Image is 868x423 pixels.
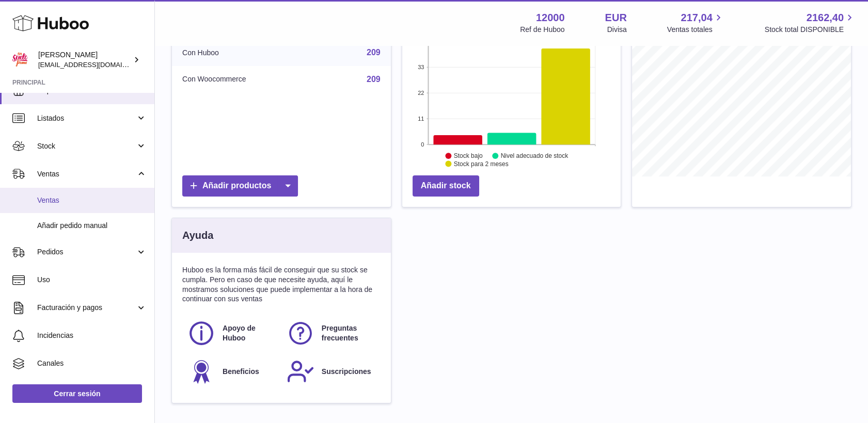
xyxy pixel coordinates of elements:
span: Ventas [37,196,147,205]
span: Incidencias [37,331,147,340]
text: 22 [418,90,424,96]
span: Canales [37,359,147,368]
div: [PERSON_NAME] [38,50,131,70]
span: Listados [37,113,136,123]
text: Nivel adecuado de stock [501,152,569,159]
span: Pedidos [37,247,136,257]
strong: 12000 [536,11,565,25]
a: Añadir productos [182,175,298,197]
text: 0 [421,141,424,148]
div: Divisa [607,25,627,35]
td: Con Woocommerce [172,66,306,93]
p: Huboo es la forma más fácil de conseguir que su stock se cumpla. Pero en caso de que necesite ayu... [182,265,381,304]
span: Añadir pedido manual [37,221,147,231]
span: Apoyo de Huboo [223,323,275,343]
a: Cerrar sesión [12,384,142,403]
a: 217,04 Ventas totales [667,11,724,35]
span: [EMAIL_ADDRESS][DOMAIN_NAME] [38,60,152,69]
span: Beneficios [223,367,259,377]
a: Apoyo de Huboo [187,319,276,347]
text: Stock para 2 meses [454,160,509,168]
span: Stock [37,141,136,151]
span: Uso [37,275,147,285]
strong: EUR [605,11,627,25]
a: 209 [367,75,381,84]
a: Suscripciones [287,357,375,385]
a: 209 [367,48,381,57]
span: Stock total DISPONIBLE [765,25,856,35]
span: Suscripciones [322,367,371,377]
span: Preguntas frecuentes [322,323,374,343]
text: 33 [418,64,424,70]
a: 2162,40 Stock total DISPONIBLE [765,11,856,35]
span: Ventas [37,169,136,179]
span: Facturación y pagos [37,303,136,313]
text: 11 [418,116,424,122]
span: 217,04 [681,11,713,25]
text: Stock bajo [454,152,483,159]
span: Ventas totales [667,25,724,35]
div: Ref de Huboo [520,25,564,35]
td: Con Huboo [172,39,306,66]
h3: Ayuda [182,229,213,242]
img: mar@ensuelofirme.com [12,52,28,68]
a: Añadir stock [413,175,479,197]
a: Preguntas frecuentes [287,319,375,347]
span: 2162,40 [807,11,844,25]
a: Beneficios [187,357,276,385]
